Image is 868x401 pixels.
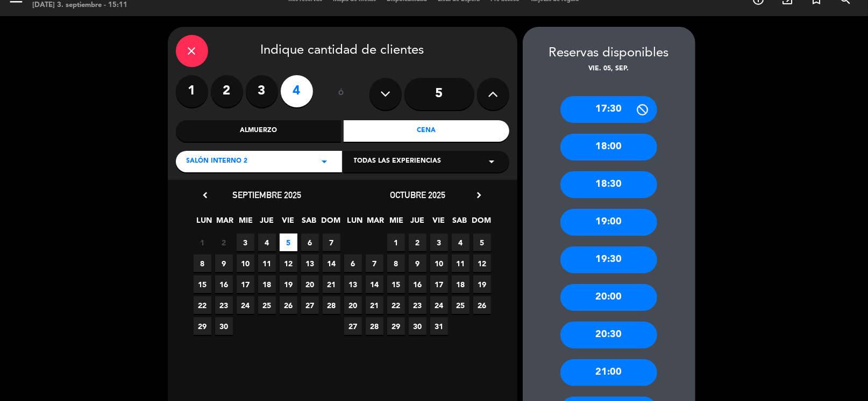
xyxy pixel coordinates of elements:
span: 22 [387,296,405,314]
span: 26 [280,296,297,314]
i: chevron_right [474,189,485,201]
span: 19 [473,275,491,293]
label: 4 [281,75,313,107]
span: 29 [387,317,405,335]
span: 25 [452,296,469,314]
span: 31 [430,317,448,335]
span: 4 [258,234,276,251]
span: 9 [409,254,426,272]
div: Cena [344,120,509,142]
i: chevron_left [200,189,211,201]
span: 8 [387,254,405,272]
span: 18 [258,275,276,293]
span: Salón Interno 2 [187,156,248,167]
div: Almuerzo [176,120,341,142]
span: 6 [301,234,319,251]
span: 22 [194,296,211,314]
span: DOM [472,214,489,232]
span: octubre 2025 [390,189,445,200]
span: 20 [301,275,319,293]
span: 10 [237,254,254,272]
span: 14 [323,254,340,272]
span: 28 [366,317,383,335]
div: vie. 05, sep. [523,64,695,75]
span: 12 [473,254,491,272]
span: 3 [237,234,254,251]
div: 17:30 [560,96,657,123]
span: MIE [388,214,405,232]
span: 4 [452,234,469,251]
span: 24 [430,296,448,314]
span: 17 [237,275,254,293]
i: arrow_drop_down [318,155,331,168]
span: 11 [452,254,469,272]
div: ó [324,75,359,113]
span: 27 [344,317,362,335]
span: 21 [323,275,340,293]
div: 18:00 [560,134,657,161]
span: 3 [430,234,448,251]
span: 1 [194,234,211,251]
span: JUE [258,214,276,232]
div: 20:00 [560,284,657,311]
span: DOM [321,214,339,232]
span: 26 [473,296,491,314]
span: 14 [366,275,383,293]
span: 18 [452,275,469,293]
span: 27 [301,296,319,314]
span: 25 [258,296,276,314]
span: LUN [346,214,364,232]
span: 24 [237,296,254,314]
span: 15 [387,275,405,293]
span: 5 [280,234,297,251]
label: 1 [176,75,208,107]
span: LUN [195,214,213,232]
span: 2 [409,234,426,251]
span: 16 [409,275,426,293]
span: Todas las experiencias [354,156,442,167]
span: 9 [215,254,233,272]
span: 11 [258,254,276,272]
span: 8 [194,254,211,272]
span: 12 [280,254,297,272]
span: 7 [366,254,383,272]
span: 16 [215,275,233,293]
span: MIE [237,214,255,232]
span: 15 [194,275,211,293]
span: 7 [323,234,340,251]
span: 5 [473,234,491,251]
span: 13 [301,254,319,272]
span: 29 [194,317,211,335]
div: 21:00 [560,359,657,386]
div: 19:00 [560,209,657,236]
div: Indique cantidad de clientes [176,35,509,67]
span: 23 [409,296,426,314]
span: VIE [279,214,297,232]
div: 18:30 [560,171,657,198]
span: SAB [451,214,468,232]
div: 19:30 [560,246,657,273]
span: MAR [367,214,385,232]
span: 19 [280,275,297,293]
span: 10 [430,254,448,272]
label: 2 [211,75,243,107]
span: 20 [344,296,362,314]
div: 20:30 [560,322,657,348]
span: 21 [366,296,383,314]
span: JUE [409,214,426,232]
span: SAB [300,214,318,232]
span: MAR [216,214,234,232]
span: 2 [215,234,233,251]
div: Reservas disponibles [523,43,695,64]
label: 3 [246,75,278,107]
span: 28 [323,296,340,314]
span: 13 [344,275,362,293]
i: close [186,45,198,57]
span: 1 [387,234,405,251]
span: 30 [215,317,233,335]
span: 17 [430,275,448,293]
span: 6 [344,254,362,272]
span: 23 [215,296,233,314]
span: septiembre 2025 [233,189,302,200]
i: arrow_drop_down [486,155,499,168]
